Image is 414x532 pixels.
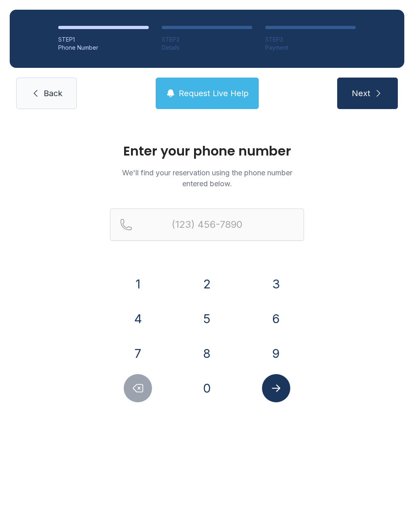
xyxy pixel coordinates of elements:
[262,339,290,368] button: 9
[179,88,249,99] span: Request Live Help
[58,44,149,52] div: Phone Number
[124,374,152,402] button: Delete number
[44,88,62,99] span: Back
[162,36,252,44] div: STEP 2
[193,339,221,368] button: 8
[262,374,290,402] button: Submit lookup form
[110,208,304,241] input: Reservation phone number
[110,145,304,158] h1: Enter your phone number
[352,88,370,99] span: Next
[124,339,152,368] button: 7
[110,167,304,189] p: We'll find your reservation using the phone number entered below.
[262,305,290,333] button: 6
[262,270,290,298] button: 3
[58,36,149,44] div: STEP 1
[193,270,221,298] button: 2
[162,44,252,52] div: Details
[265,36,356,44] div: STEP 3
[193,305,221,333] button: 5
[124,305,152,333] button: 4
[193,374,221,402] button: 0
[265,44,356,52] div: Payment
[124,270,152,298] button: 1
